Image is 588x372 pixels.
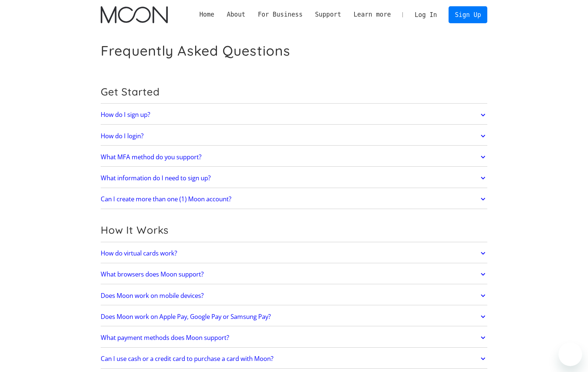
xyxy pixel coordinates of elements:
[101,250,177,257] h2: How do virtual cards work?
[449,6,487,23] a: Sign Up
[101,288,487,303] a: Does Moon work on mobile devices?
[101,6,167,23] img: Moon Logo
[353,10,391,19] div: Learn more
[101,42,290,59] h1: Frequently Asked Questions
[221,10,252,19] div: About
[315,10,341,19] div: Support
[101,355,273,362] h2: Can I use cash or a credit card to purchase a card with Moon?
[101,313,271,320] h2: Does Moon work on Apple Pay, Google Pay or Samsung Pay?
[101,153,201,161] h2: What MFA method do you support?
[101,195,231,203] h2: Can I create more than one (1) Moon account?
[309,10,347,19] div: Support
[101,271,204,278] h2: What browsers does Moon support?
[101,6,167,23] a: home
[101,170,487,186] a: What information do I need to sign up?
[101,174,211,182] h2: What information do I need to sign up?
[101,334,229,341] h2: What payment methods does Moon support?
[558,343,582,366] iframe: Button to launch messaging window
[101,267,487,282] a: What browsers does Moon support?
[193,10,221,19] a: Home
[408,7,443,23] a: Log In
[101,309,487,324] a: Does Moon work on Apple Pay, Google Pay or Samsung Pay?
[258,10,302,19] div: For Business
[101,107,487,123] a: How do I sign up?
[101,128,487,144] a: How do I login?
[101,351,487,366] a: Can I use cash or a credit card to purchase a card with Moon?
[101,330,487,345] a: What payment methods does Moon support?
[101,191,487,207] a: Can I create more than one (1) Moon account?
[101,132,143,140] h2: How do I login?
[101,224,487,236] h2: How It Works
[101,149,487,165] a: What MFA method do you support?
[101,292,204,299] h2: Does Moon work on mobile devices?
[347,10,397,19] div: Learn more
[101,246,487,261] a: How do virtual cards work?
[227,10,246,19] div: About
[101,111,150,118] h2: How do I sign up?
[252,10,309,19] div: For Business
[101,86,487,98] h2: Get Started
